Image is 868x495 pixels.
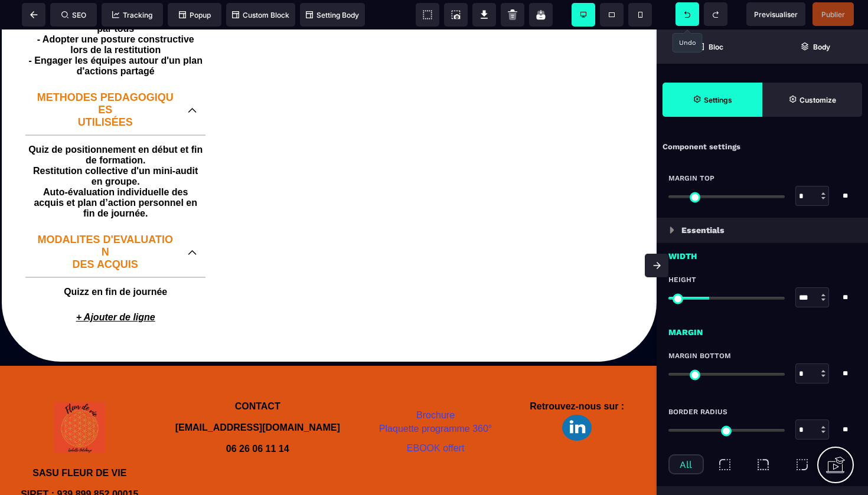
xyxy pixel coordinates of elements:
img: 1a59c7fc07b2df508e9f9470b57f58b2_Design_sans_titre_(2).png [562,385,592,411]
p: Essentials [681,223,725,237]
span: Setting Body [306,11,359,19]
img: top-right-radius.9e58d49b.svg [756,457,771,472]
div: Component settings [657,136,868,159]
text: Quiz de positionnement en début et fin de formation. Restitution collective d'un mini-audit en gr... [28,112,203,192]
img: loading [670,227,674,234]
span: Open Layer Manager [762,29,868,64]
b: SASU FLEUR DE VIE [32,438,126,448]
span: Previsualiser [754,10,798,19]
span: Open Style Manager [762,83,862,117]
span: Preview [746,2,805,26]
strong: Bloc [709,42,723,51]
p: MODALITES D'EVALUATION DES ACQUIS [34,204,176,241]
span: Margin Bottom [668,351,731,360]
img: top-left-radius.822a4e29.svg [717,457,732,472]
strong: Customize [800,96,836,104]
span: Border Radius [668,407,727,417]
b: CONTACT [EMAIL_ADDRESS][DOMAIN_NAME] 06 26 06 11 14 [175,372,340,424]
span: Custom Block [232,11,289,19]
span: Margin Top [668,173,714,183]
div: Margin [657,319,868,339]
span: Popup [179,11,211,19]
p: + Ajouter de ligne [19,277,211,299]
img: bottom-right-radius.9d9d0345.svg [795,457,810,472]
a: Plaquette programme 360° [379,394,492,404]
span: View components [416,3,439,27]
span: Screenshot [444,3,468,27]
span: Publier [821,10,845,19]
strong: Body [813,42,830,51]
span: SEO [61,11,86,19]
span: Open Blocks [657,29,762,64]
a: Brochure [416,381,455,391]
p: METHODES PEDAGOGIQUES UTILISÉES [34,62,176,99]
strong: Settings [704,96,732,104]
div: Width [657,243,868,263]
text: Quizz en fin de journée [28,254,203,271]
b: Retrouvez-nous sur : [530,372,624,382]
a: EBOOK offert [407,414,465,424]
span: Tracking [112,11,152,19]
span: Height [668,275,696,284]
span: Settings [663,83,762,117]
